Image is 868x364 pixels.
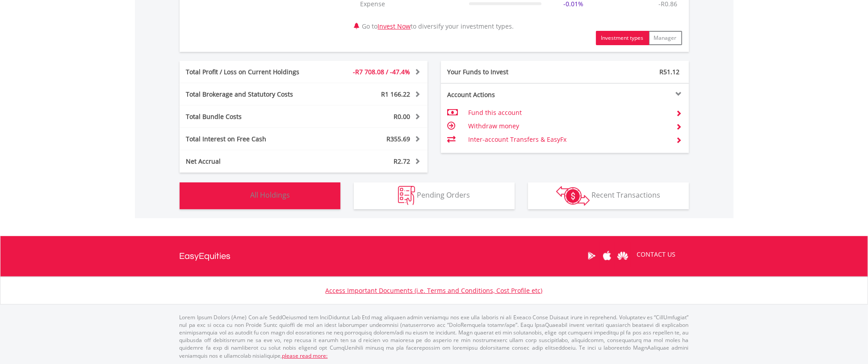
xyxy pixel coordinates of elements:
[180,112,324,121] div: Total Bundle Costs
[398,186,415,205] img: pending_instructions-wht.png
[394,157,411,165] span: R2.72
[660,68,680,76] span: R51.12
[596,31,649,45] button: Investment types
[417,190,470,200] span: Pending Orders
[180,135,324,144] div: Total Interest on Free Cash
[394,112,411,121] span: R0.00
[584,242,600,270] a: Google Play
[387,135,411,143] span: R355.69
[230,186,249,205] img: holdings-wht.png
[556,186,590,206] img: transactions-zar-wht.png
[631,242,682,267] a: CONTACT US
[378,22,411,30] a: Invest Now
[615,242,631,270] a: Huawei
[353,68,411,76] span: -R7 708.08 / -47.4%
[382,90,411,98] span: R1 166.22
[326,286,543,295] a: Access Important Documents (i.e. Terms and Conditions, Cost Profile etc)
[180,90,324,99] div: Total Brokerage and Statutory Costs
[180,157,324,166] div: Net Accrual
[354,182,515,209] button: Pending Orders
[600,242,615,270] a: Apple
[591,190,660,200] span: Recent Transactions
[468,106,669,119] td: Fund this account
[180,182,340,209] button: All Holdings
[468,133,669,146] td: Inter-account Transfers & EasyFx
[468,119,669,133] td: Withdraw money
[441,90,565,99] div: Account Actions
[180,68,324,76] div: Total Profit / Loss on Current Holdings
[180,236,231,276] a: EasyEquities
[282,352,328,360] a: please read more:
[251,190,290,200] span: All Holdings
[649,31,682,45] button: Manager
[441,68,565,76] div: Your Funds to Invest
[180,313,689,360] p: Lorem Ipsum Dolors (Ame) Con a/e SeddOeiusmod tem InciDiduntut Lab Etd mag aliquaen admin veniamq...
[528,182,689,209] button: Recent Transactions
